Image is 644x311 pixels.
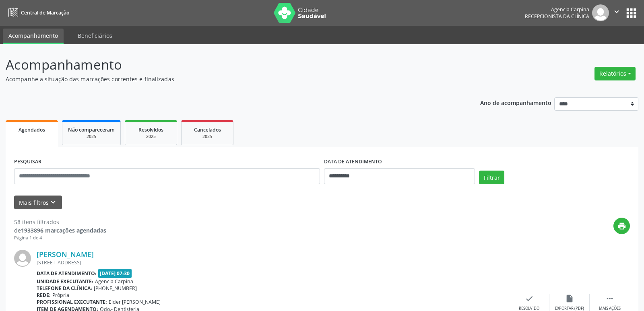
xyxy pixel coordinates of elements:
[612,7,621,16] i: 
[49,198,58,207] i: keyboard_arrow_down
[609,4,624,21] button: 
[98,269,132,278] span: [DATE] 07:30
[37,250,94,259] a: [PERSON_NAME]
[95,278,133,285] span: Agencia Carpina
[68,126,115,133] span: Não compareceram
[138,126,163,133] span: Resolvidos
[14,226,106,235] div: de
[68,134,115,140] div: 2025
[6,6,69,19] a: Central de Marcação
[3,29,64,44] a: Acompanhamento
[131,134,171,140] div: 2025
[525,294,534,303] i: check
[194,126,221,133] span: Cancelados
[72,29,118,43] a: Beneficiários
[52,292,69,299] span: Própria
[37,292,51,299] b: Rede:
[21,9,69,16] span: Central de Marcação
[525,6,589,13] div: Agencia Carpina
[592,4,609,21] img: img
[14,218,106,226] div: 58 itens filtrados
[594,67,636,80] button: Relatórios
[6,55,448,75] p: Acompanhamento
[94,285,137,292] span: [PHONE_NUMBER]
[19,126,45,133] span: Agendados
[479,171,504,184] button: Filtrar
[37,299,107,305] b: Profissional executante:
[480,97,551,107] p: Ano de acompanhamento
[37,270,97,277] b: Data de atendimento:
[624,6,638,20] button: apps
[324,156,382,168] label: DATA DE ATENDIMENTO
[187,134,227,140] div: 2025
[14,156,41,168] label: PESQUISAR
[21,227,106,234] strong: 1933896 marcações agendadas
[37,278,93,285] b: Unidade executante:
[14,196,62,210] button: Mais filtroskeyboard_arrow_down
[613,218,630,234] button: print
[14,235,106,241] div: Página 1 de 4
[37,259,509,266] div: [STREET_ADDRESS]
[14,250,31,267] img: img
[605,294,614,303] i: 
[109,299,161,305] span: Elder [PERSON_NAME]
[37,285,92,292] b: Telefone da clínica:
[565,294,574,303] i: insert_drive_file
[617,222,626,231] i: print
[6,75,448,83] p: Acompanhe a situação das marcações correntes e finalizadas
[525,13,589,20] span: Recepcionista da clínica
